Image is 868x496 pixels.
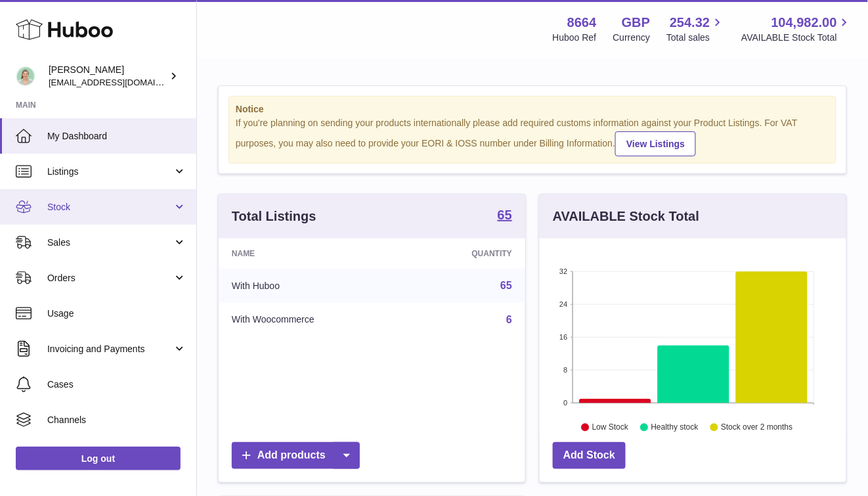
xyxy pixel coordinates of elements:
[506,314,512,325] a: 6
[553,442,626,469] a: Add Stock
[666,32,725,44] span: Total sales
[741,14,852,44] a: 104,982.00 AVAILABLE Stock Total
[592,422,629,432] text: Low Stock
[236,117,829,156] div: If you're planning on sending your products internationally please add required customs informati...
[670,14,710,32] span: 254.32
[651,422,699,432] text: Healthy stock
[47,201,173,214] span: Stock
[771,14,837,32] span: 104,982.00
[559,267,567,275] text: 32
[559,300,567,308] text: 24
[613,32,651,44] div: Currency
[232,442,360,469] a: Add products
[741,32,852,44] span: AVAILABLE Stock Total
[49,64,167,89] div: [PERSON_NAME]
[559,333,567,341] text: 16
[563,366,567,374] text: 8
[236,103,829,116] strong: Notice
[47,166,173,178] span: Listings
[219,238,409,269] th: Name
[498,208,512,221] strong: 65
[16,447,181,470] a: Log out
[49,77,193,87] span: [EMAIL_ADDRESS][DOMAIN_NAME]
[47,378,186,391] span: Cases
[409,238,525,269] th: Quantity
[615,131,696,156] a: View Listings
[47,343,173,355] span: Invoicing and Payments
[721,422,792,432] text: Stock over 2 months
[622,14,650,32] strong: GBP
[553,208,699,225] h3: AVAILABLE Stock Total
[47,414,186,426] span: Channels
[666,14,725,44] a: 254.32 Total sales
[232,208,316,225] h3: Total Listings
[47,272,173,284] span: Orders
[498,208,512,224] a: 65
[219,303,409,337] td: With Woocommerce
[47,237,173,249] span: Sales
[563,399,567,407] text: 0
[16,66,35,86] img: hello@thefacialcuppingexpert.com
[219,269,409,303] td: With Huboo
[567,14,597,32] strong: 8664
[553,32,597,44] div: Huboo Ref
[500,280,512,291] a: 65
[47,130,186,143] span: My Dashboard
[47,307,186,320] span: Usage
